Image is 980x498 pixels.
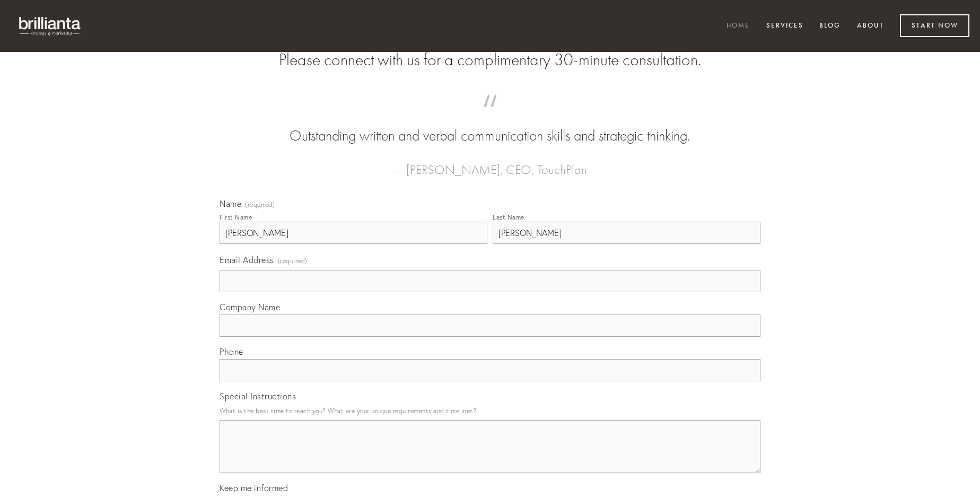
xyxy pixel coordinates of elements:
[237,105,743,146] blockquote: Outstanding written and verbal communication skills and strategic thinking.
[220,255,274,265] span: Email Address
[237,146,743,180] figcaption: — [PERSON_NAME], CEO, TouchPlan
[11,11,90,41] img: brillianta - research, strategy, marketing
[220,213,252,221] div: First Name
[220,50,760,70] h2: Please connect with us for a complimentary 30-minute consultation.
[850,18,891,35] a: About
[493,213,524,221] div: Last Name
[220,198,241,209] span: Name
[220,302,280,312] span: Company Name
[812,18,847,35] a: Blog
[900,14,969,37] a: Start Now
[759,18,810,35] a: Services
[220,404,760,418] p: What is the best time to reach you? What are your unique requirements and timelines?
[278,254,308,268] span: (required)
[245,202,275,208] span: (required)
[720,18,757,35] a: Home
[220,391,296,401] span: Special Instructions
[237,105,743,126] span: “
[220,346,243,357] span: Phone
[220,483,288,493] span: Keep me informed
